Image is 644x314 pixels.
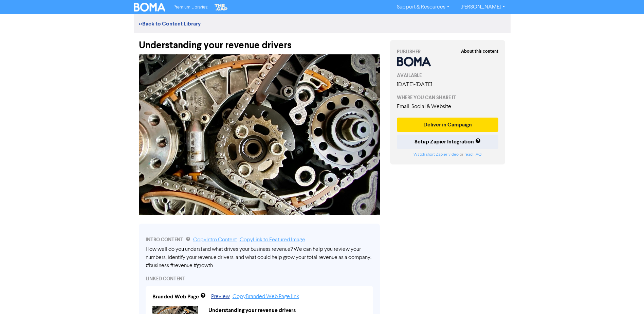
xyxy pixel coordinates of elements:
a: [PERSON_NAME] [455,2,510,13]
strong: About this content [461,49,498,54]
button: Setup Zapier Integration [397,135,499,149]
div: Email, Social & Website [397,103,499,111]
div: INTRO CONTENT [146,236,373,244]
a: Support & Resources [391,2,455,13]
a: Copy Intro Content [193,237,237,243]
div: [DATE] - [DATE] [397,81,499,89]
a: Watch short Zapier video [413,153,459,157]
div: Understanding your revenue drivers [139,33,380,51]
div: How well do you understand what drives your business revenue? We can help you review your numbers... [146,245,373,270]
div: AVAILABLE [397,72,499,79]
iframe: Chat Widget [559,241,644,314]
a: <<Back to Content Library [139,20,201,27]
div: WHERE YOU CAN SHARE IT [397,94,499,101]
img: The Gap [214,3,228,12]
a: Copy Link to Featured Image [240,237,305,243]
a: Copy Branded Web Page link [233,294,299,299]
button: Deliver in Campaign [397,118,499,132]
span: Premium Libraries: [173,5,208,10]
div: or [397,152,499,158]
a: Preview [211,294,230,299]
div: Branded Web Page [152,293,199,301]
div: PUBLISHER [397,48,499,55]
a: read FAQ [464,153,481,157]
img: BOMA Logo [134,3,166,12]
div: LINKED CONTENT [146,275,373,282]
